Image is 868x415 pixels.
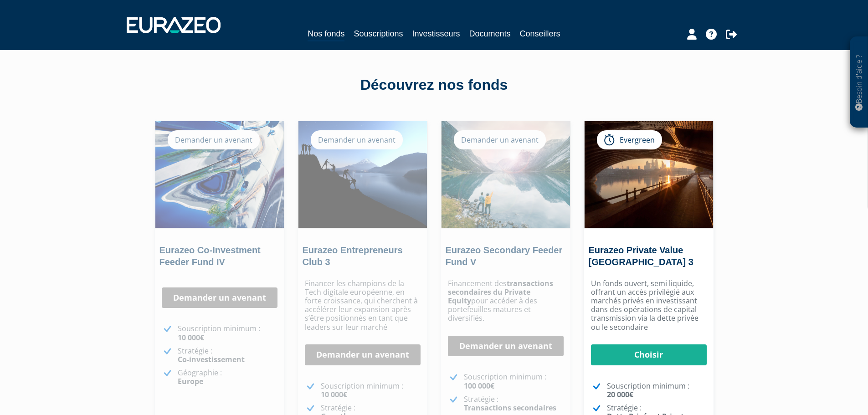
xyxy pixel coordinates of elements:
[464,381,494,391] strong: 100 000€
[168,130,260,149] div: Demander un avenant
[305,344,421,365] a: Demander un avenant
[448,278,553,306] strong: transactions secondaires du Private Equity
[298,121,427,228] img: Eurazeo Entrepreneurs Club 3
[311,130,403,149] div: Demander un avenant
[448,279,564,323] p: Financement des pour accéder à des portefeuilles matures et diversifiés.
[520,27,560,40] a: Conseillers
[178,376,203,386] strong: Europe
[321,389,347,400] strong: 10 000€
[464,373,564,390] p: Souscription minimum :
[442,121,570,228] img: Eurazeo Secondary Feeder Fund V
[448,336,564,357] a: Demander un avenant
[155,121,284,228] img: Eurazeo Co-Investment Feeder Fund IV
[162,287,277,308] a: Demander un avenant
[305,279,421,332] p: Financer les champions de la Tech digitale européenne, en forte croissance, qui cherchent à accél...
[597,130,662,149] div: Evergreen
[469,27,511,40] a: Documents
[454,130,546,149] div: Demander un avenant
[178,324,277,342] p: Souscription minimum :
[591,344,707,365] a: Choisir
[589,245,693,267] a: Eurazeo Private Value [GEOGRAPHIC_DATA] 3
[464,395,564,412] p: Stratégie :
[303,245,403,267] a: Eurazeo Entrepreneurs Club 3
[159,245,261,267] a: Eurazeo Co-Investment Feeder Fund IV
[321,382,421,399] p: Souscription minimum :
[585,121,713,228] img: Eurazeo Private Value Europe 3
[175,75,694,96] div: Découvrez nos fonds
[308,27,344,41] a: Nos fonds
[607,389,633,400] strong: 20 000€
[178,333,204,343] strong: 10 000€
[354,27,403,40] a: Souscriptions
[412,27,460,40] a: Investisseurs
[854,41,864,123] p: Besoin d'aide ?
[464,403,556,413] strong: Transactions secondaires
[591,279,707,332] p: Un fonds ouvert, semi liquide, offrant un accès privilégié aux marchés privés en investissant dan...
[607,382,707,399] p: Souscription minimum :
[127,17,221,33] img: 1732889491-logotype_eurazeo_blanc_rvb.png
[178,369,277,386] p: Géographie :
[178,354,245,364] strong: Co-investissement
[178,347,277,364] p: Stratégie :
[446,245,563,267] a: Eurazeo Secondary Feeder Fund V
